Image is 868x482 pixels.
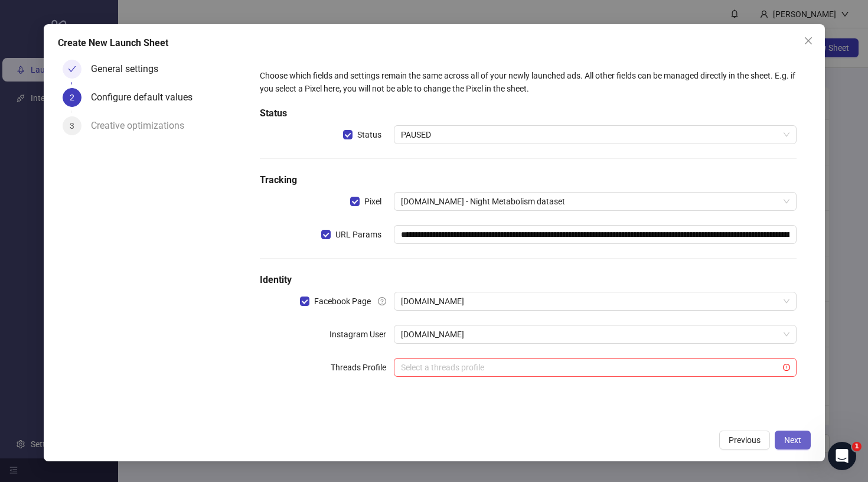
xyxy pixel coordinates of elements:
button: Next [775,431,811,450]
h5: Identity [260,273,796,287]
div: Configure default values [91,88,202,107]
span: bioma.health [401,325,789,343]
span: PAUSED [401,126,789,144]
span: Previous [729,435,761,445]
label: Threads Profile [331,358,394,377]
span: 3 [70,121,74,131]
div: Choose which fields and settings remain the same across all of your newly launched ads. All other... [260,69,796,95]
span: question-circle [378,297,386,305]
span: Status [353,128,386,141]
span: Bioma.health - Night Metabolism dataset [401,193,789,210]
span: close [804,36,813,45]
span: Pixel [360,195,386,208]
span: 2 [70,93,74,102]
div: Creative optimizations [91,116,194,135]
iframe: Intercom live chat [828,442,856,470]
h5: Tracking [260,173,796,187]
button: Previous [719,431,770,450]
button: Close [799,31,818,50]
label: Instagram User [329,325,394,344]
span: 1 [852,442,862,451]
div: General settings [91,60,168,79]
span: exclamation-circle [783,364,790,371]
span: check [68,65,76,73]
span: Bioma.Health [401,292,789,310]
h5: Status [260,106,796,120]
div: Create New Launch Sheet [58,36,811,50]
span: URL Params [331,228,386,241]
span: Next [784,435,801,445]
span: Facebook Page [309,295,376,308]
